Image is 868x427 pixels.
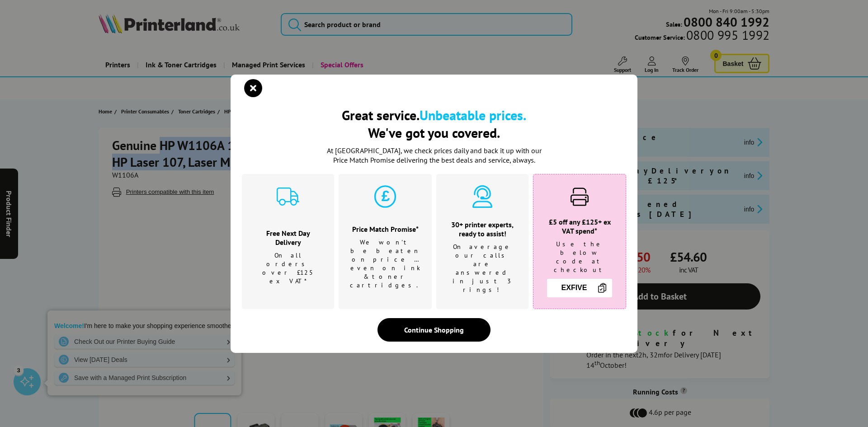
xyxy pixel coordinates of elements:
[350,238,420,290] p: We won't be beaten on price …even on ink & toner cartridges.
[321,146,547,165] p: At [GEOGRAPHIC_DATA], we check prices daily and back it up with our Price Match Promise deliverin...
[253,229,323,247] h3: Free Next Day Delivery
[350,225,420,234] h3: Price Match Promise*
[374,185,396,208] img: price-promise-cyan.svg
[471,185,494,208] img: expert-cyan.svg
[545,217,614,235] h3: £5 off any £125+ ex VAT spend*
[420,106,526,124] b: Unbeatable prices.
[377,318,491,342] div: Continue Shopping
[277,185,299,208] img: delivery-cyan.svg
[448,220,517,238] h3: 30+ printer experts, ready to assist!
[242,106,626,141] h2: Great service. We've got you covered.
[246,81,260,95] button: close modal
[448,243,517,294] p: On average our calls are answered in just 3 rings!
[545,240,614,274] p: Use the below code at checkout
[597,282,608,293] img: Copy Icon
[253,251,323,286] p: On all orders over £125 ex VAT*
